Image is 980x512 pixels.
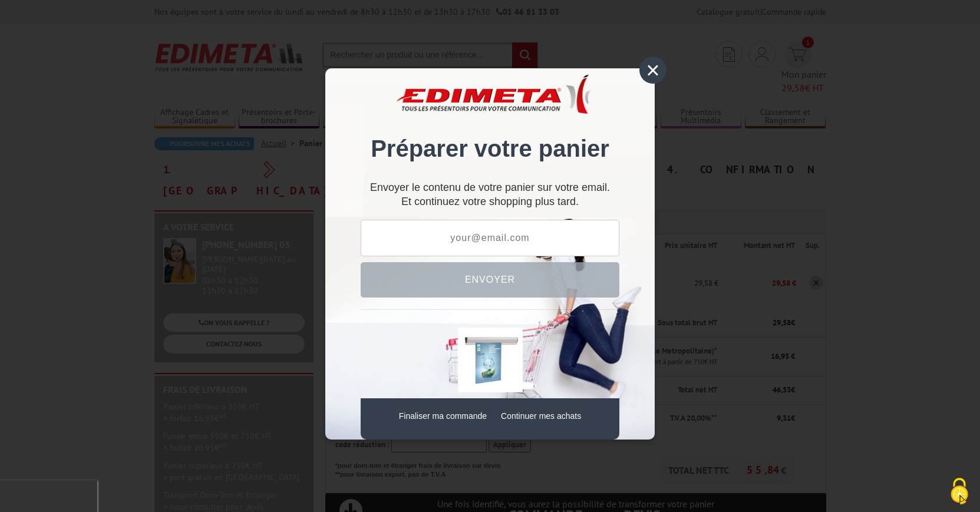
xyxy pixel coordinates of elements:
[939,472,980,512] button: Cookies (fenêtre modale)
[399,411,487,421] a: Finaliser ma commande
[361,262,619,298] button: Envoyer
[945,477,974,506] img: Cookies (fenêtre modale)
[639,57,666,84] div: ×
[361,220,619,256] input: your@email.com
[361,186,619,208] div: Et continuez votre shopping plus tard.
[361,86,619,174] div: Préparer votre panier
[501,411,581,421] a: Continuer mes achats
[361,186,619,189] p: Envoyer le contenu de votre panier sur votre email.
